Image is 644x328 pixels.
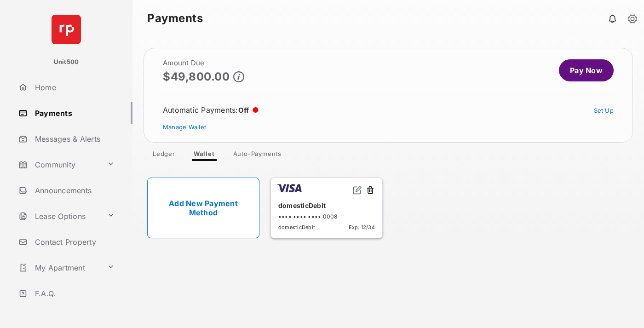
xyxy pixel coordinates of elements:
h2: Amount Due [163,59,244,67]
p: $49,800.00 [163,70,230,83]
a: Lease Options [15,205,103,227]
a: Auto-Payments [226,150,289,161]
span: Exp: 12/34 [349,224,375,230]
img: svg+xml;base64,PHN2ZyB4bWxucz0iaHR0cDovL3d3dy53My5vcmcvMjAwMC9zdmciIHdpZHRoPSI2NCIgaGVpZ2h0PSI2NC... [52,15,81,44]
strong: Payments [147,13,203,24]
a: Add New Payment Method [147,178,259,238]
a: F.A.Q. [15,282,132,305]
a: Manage Wallet [163,123,206,131]
span: domesticDebit [278,224,315,230]
a: Set Up [594,107,614,114]
div: Automatic Payments : [163,105,259,115]
a: Home [15,76,132,98]
span: Off [238,106,249,115]
div: domesticDebit [278,198,375,213]
div: •••• •••• •••• 0008 [278,213,375,220]
img: svg+xml;base64,PHN2ZyB2aWV3Qm94PSIwIDAgMjQgMjQiIHdpZHRoPSIxNiIgaGVpZ2h0PSIxNiIgZmlsbD0ibm9uZSIgeG... [353,185,362,195]
a: Wallet [186,150,222,161]
a: My Apartment [15,257,103,279]
a: Messages & Alerts [15,128,132,150]
a: Announcements [15,179,132,201]
p: Unit500 [54,58,79,67]
a: Community [15,154,103,176]
a: Payments [15,102,132,124]
a: Ledger [145,150,183,161]
a: Contact Property [15,231,132,253]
